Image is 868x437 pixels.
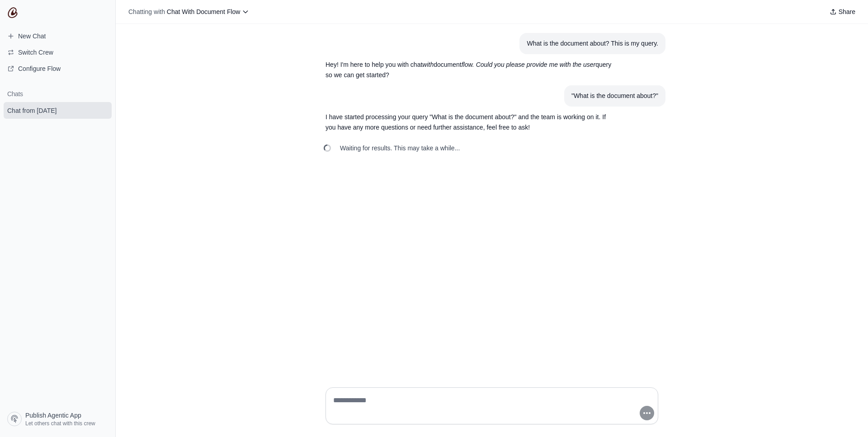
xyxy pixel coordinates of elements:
span: Switch Crew [18,48,53,57]
section: Response [318,107,622,138]
button: Share [826,5,859,18]
div: What is the document about? This is my query. [527,38,658,49]
section: Response [318,54,622,86]
span: Publish Agentic App [25,411,81,420]
span: Let others chat with this crew [25,420,95,427]
a: Chat from [DATE] [4,102,112,119]
span: Share [839,7,855,16]
a: New Chat [4,29,112,43]
section: User message [564,85,665,107]
span: Configure Flow [18,64,61,73]
em: with [422,61,434,68]
p: I have started processing your query "What is the document about?" and the team is working on it.... [325,112,615,133]
span: Chat from [DATE] [7,106,57,115]
button: Chatting with Chat With Document Flow [125,5,253,18]
em: flow. Could you please provide me with the user [462,61,596,68]
span: Chatting with [128,7,165,16]
img: CrewAI Logo [7,7,18,18]
span: Chat With Document Flow [167,8,241,15]
button: Switch Crew [4,45,112,60]
a: Publish Agentic App Let others chat with this crew [4,408,112,430]
a: Configure Flow [4,61,112,76]
p: Hey! I'm here to help you with chat document query so we can get started? [325,60,615,80]
div: "What is the document about?" [571,91,658,101]
span: New Chat [18,32,46,41]
span: Waiting for results. This may take a while... [340,144,460,153]
section: User message [519,33,665,54]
